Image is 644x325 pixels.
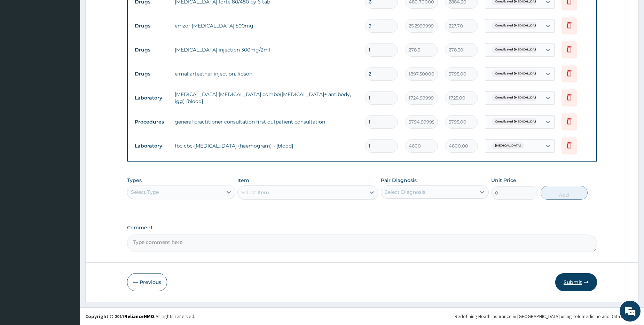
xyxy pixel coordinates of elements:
div: Redefining Heath Insurance in [GEOGRAPHIC_DATA] using Telemedicine and Data Science! [455,313,639,320]
td: Laboratory [131,140,171,152]
td: [MEDICAL_DATA] injection 300mg/2ml [171,43,361,57]
label: Types [127,177,142,183]
td: Procedures [131,116,171,128]
span: Complicated [MEDICAL_DATA] [492,118,543,125]
button: Add [541,186,588,200]
label: Item [237,177,249,184]
td: emzor [MEDICAL_DATA] 500mg [171,19,361,33]
textarea: Type your message and hit 'Enter' [3,190,133,214]
span: Complicated [MEDICAL_DATA] [492,70,543,77]
footer: All rights reserved. [80,307,644,325]
img: d_794563401_company_1708531726252_794563401 [13,35,28,52]
span: Complicated [MEDICAL_DATA] [492,22,543,29]
div: Select Type [131,189,159,196]
td: Drugs [131,68,171,80]
span: Complicated [MEDICAL_DATA] [492,46,543,53]
a: RelianceHMO [124,313,154,319]
td: e mal arteether injection. fidson [171,67,361,81]
strong: Copyright © 2017 . [85,313,156,319]
label: Comment [127,225,597,231]
span: We're online! [40,88,96,158]
button: Submit [555,273,597,291]
label: Pair Diagnosis [381,177,417,184]
span: [MEDICAL_DATA] [492,142,524,149]
div: Chat with us now [36,39,117,48]
span: Complicated [MEDICAL_DATA] [492,94,543,101]
label: Unit Price [491,177,516,184]
td: [MEDICAL_DATA] [MEDICAL_DATA] combo([MEDICAL_DATA]+ antibody, igg) [blood] [171,87,361,108]
button: Previous [127,273,167,291]
td: Drugs [131,43,171,56]
td: Laboratory [131,92,171,104]
td: Drugs [131,19,171,32]
td: general practitioner consultation first outpatient consultation [171,115,361,129]
td: fbc cbc-[MEDICAL_DATA] (haemogram) - [blood] [171,139,361,153]
div: Select Diagnosis [385,189,425,196]
div: Minimize live chat window [114,3,131,20]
